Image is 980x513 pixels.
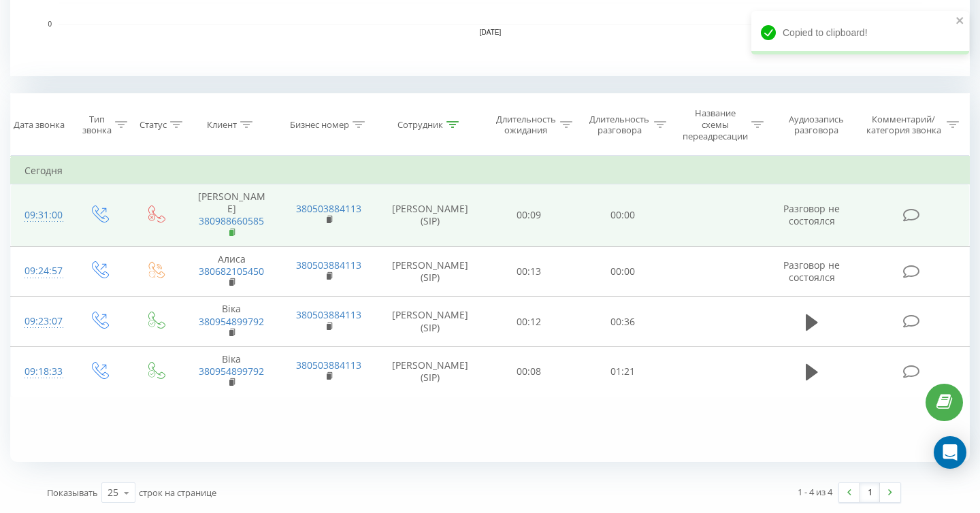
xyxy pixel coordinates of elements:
td: 00:12 [483,297,576,347]
td: Віка [183,297,280,347]
td: 00:13 [483,246,576,297]
td: 01:21 [576,346,670,397]
td: 00:08 [483,346,576,397]
a: 380503884113 [296,308,361,321]
td: 00:00 [576,184,670,247]
a: 380988660585 [199,214,264,227]
button: close [955,15,965,28]
td: 00:09 [483,184,576,247]
div: Дата звонка [14,119,65,131]
div: Аудиозапись разговора [779,114,853,137]
span: Разговор не состоялся [783,259,840,284]
div: 09:24:57 [24,258,57,284]
div: Длительность ожидания [495,114,557,137]
a: 1 [860,483,880,502]
div: Название схемы переадресации [682,107,748,142]
div: 09:23:07 [24,308,57,335]
a: 380503884113 [296,259,361,271]
td: Віка [183,346,280,397]
div: Тип звонка [82,114,112,137]
td: Алиса [183,246,280,297]
div: 09:31:00 [24,202,57,229]
div: Copied to clipboard! [751,11,969,54]
text: [DATE] [480,29,502,36]
td: [PERSON_NAME] [183,184,280,247]
div: Длительность разговора [588,114,651,137]
div: Open Intercom Messenger [934,436,966,469]
span: Разговор не состоялся [783,202,840,227]
a: 380503884113 [296,202,361,215]
div: Сотрудник [397,119,443,131]
div: 25 [108,486,118,499]
text: 0 [48,20,52,28]
td: [PERSON_NAME] (SIP) [378,184,483,247]
div: Комментарий/категория звонка [864,114,943,137]
td: Сегодня [11,157,970,184]
a: 380503884113 [296,359,361,371]
div: Статус [140,119,167,131]
div: Бизнес номер [290,119,349,131]
td: [PERSON_NAME] (SIP) [378,297,483,347]
span: Показывать [47,486,98,499]
td: 00:00 [576,246,670,297]
a: 380954899792 [199,315,264,328]
span: строк на странице [139,486,216,499]
td: 00:36 [576,297,670,347]
div: 1 - 4 из 4 [798,485,832,499]
a: 380954899792 [199,365,264,378]
div: Клиент [207,119,237,131]
td: [PERSON_NAME] (SIP) [378,246,483,297]
a: 380682105450 [199,265,264,278]
div: 09:18:33 [24,359,57,385]
td: [PERSON_NAME] (SIP) [378,346,483,397]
